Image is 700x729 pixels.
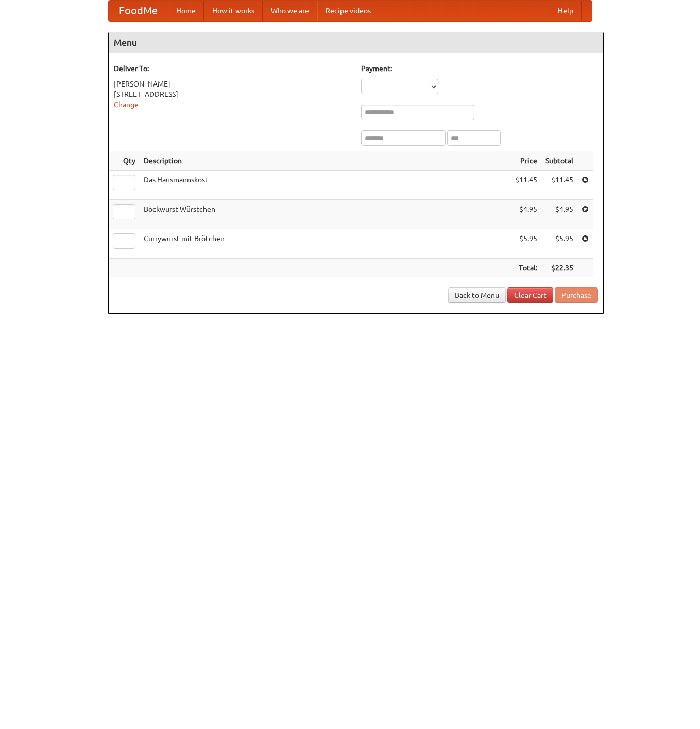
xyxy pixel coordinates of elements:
[109,1,168,21] a: FoodMe
[541,171,577,200] td: $11.45
[511,259,541,278] th: Total:
[109,32,603,53] h4: Menu
[114,63,351,74] h5: Deliver To:
[140,229,511,259] td: Currywurst mit Brötchen
[109,151,140,171] th: Qty
[507,287,553,303] a: Clear Cart
[541,259,577,278] th: $22.35
[555,287,598,303] button: Purchase
[204,1,263,21] a: How it works
[541,151,577,171] th: Subtotal
[448,287,506,303] a: Back to Menu
[511,229,541,259] td: $5.95
[114,100,139,109] a: Change
[511,200,541,229] td: $4.95
[114,89,351,99] div: [STREET_ADDRESS]
[114,79,351,89] div: [PERSON_NAME]
[550,1,582,21] a: Help
[541,229,577,259] td: $5.95
[511,171,541,200] td: $11.45
[317,1,379,21] a: Recipe videos
[361,63,598,74] h5: Payment:
[263,1,317,21] a: Who we are
[140,151,511,171] th: Description
[140,200,511,229] td: Bockwurst Würstchen
[140,171,511,200] td: Das Hausmannskost
[541,200,577,229] td: $4.95
[511,151,541,171] th: Price
[168,1,204,21] a: Home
